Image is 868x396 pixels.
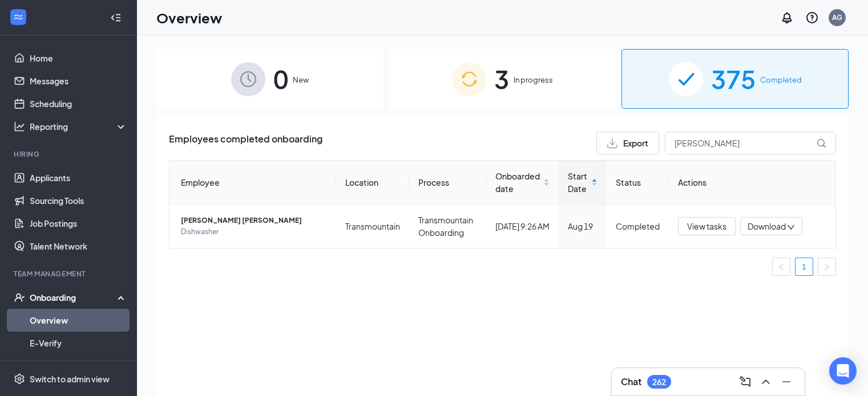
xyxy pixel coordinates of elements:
span: Employees completed onboarding [169,132,322,154]
a: Scheduling [30,92,127,115]
div: AG [832,13,842,22]
div: Onboarding [30,292,118,303]
a: Sourcing Tools [30,189,127,212]
th: Status [607,161,669,205]
span: left [778,264,785,271]
span: New [293,74,309,85]
a: E-Verify [30,332,127,354]
span: Start Date [568,170,589,195]
span: Dishwasher [181,226,327,238]
svg: ComposeMessage [738,375,752,389]
button: left [772,258,790,276]
span: 375 [711,59,756,99]
h3: Chat [621,375,641,388]
h1: Overview [156,8,222,27]
svg: Settings [14,373,25,385]
div: 262 [652,377,666,387]
span: 3 [494,59,509,99]
svg: WorkstreamLogo [13,11,24,23]
span: Onboarded date [495,170,542,195]
svg: Minimize [780,375,793,389]
div: Switch to admin view [30,373,110,385]
span: In progress [514,74,553,85]
button: Export [596,132,659,154]
span: 0 [273,59,288,99]
div: Team Management [14,269,125,279]
span: Export [623,139,648,147]
svg: Notifications [780,11,794,25]
li: Previous Page [772,258,790,276]
a: Onboarding Documents [30,354,127,377]
button: ChevronUp [757,373,775,391]
button: ComposeMessage [736,373,754,391]
a: 1 [796,258,813,275]
div: Completed [616,220,660,232]
div: [DATE] 9:26 AM [495,220,550,232]
td: Transmountain [336,205,409,248]
th: Location [336,161,409,205]
a: Overview [30,309,127,332]
a: Talent Network [30,235,127,258]
svg: UserCheck [14,292,25,303]
input: Search by Name, Job Posting, or Process [665,132,836,154]
a: Messages [30,70,127,92]
svg: QuestionInfo [805,11,819,25]
th: Actions [669,161,835,205]
svg: Collapse [110,12,122,23]
td: Transmountain Onboarding [409,205,486,248]
div: Aug 19 [568,220,597,232]
th: Onboarded date [486,161,559,205]
span: View tasks [687,220,726,232]
div: Hiring [14,149,125,159]
a: Home [30,47,127,70]
div: Reporting [30,121,128,132]
div: Open Intercom Messenger [829,357,857,385]
span: right [823,264,830,271]
a: Job Postings [30,212,127,235]
button: View tasks [678,217,736,235]
button: right [818,258,836,276]
svg: Analysis [14,121,25,132]
li: 1 [795,258,813,276]
li: Next Page [818,258,836,276]
a: Applicants [30,166,127,189]
span: [PERSON_NAME] [PERSON_NAME] [181,215,327,226]
span: down [787,223,795,231]
th: Process [409,161,486,205]
svg: ChevronUp [759,375,773,389]
th: Employee [169,161,336,205]
span: Download [748,221,786,232]
button: Minimize [777,373,796,391]
span: Completed [760,74,802,85]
